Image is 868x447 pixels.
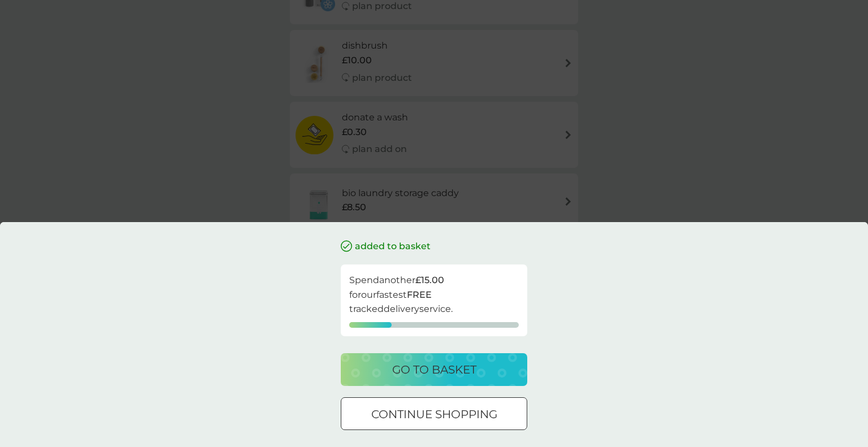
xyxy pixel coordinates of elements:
button: continue shopping [341,397,527,430]
p: continue shopping [371,405,497,423]
strong: £15.00 [415,275,444,285]
strong: FREE [407,289,432,300]
p: added to basket [355,239,431,254]
button: go to basket [341,353,527,386]
p: Spend another for our fastest tracked delivery service. [349,273,519,316]
p: go to basket [392,361,476,379]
